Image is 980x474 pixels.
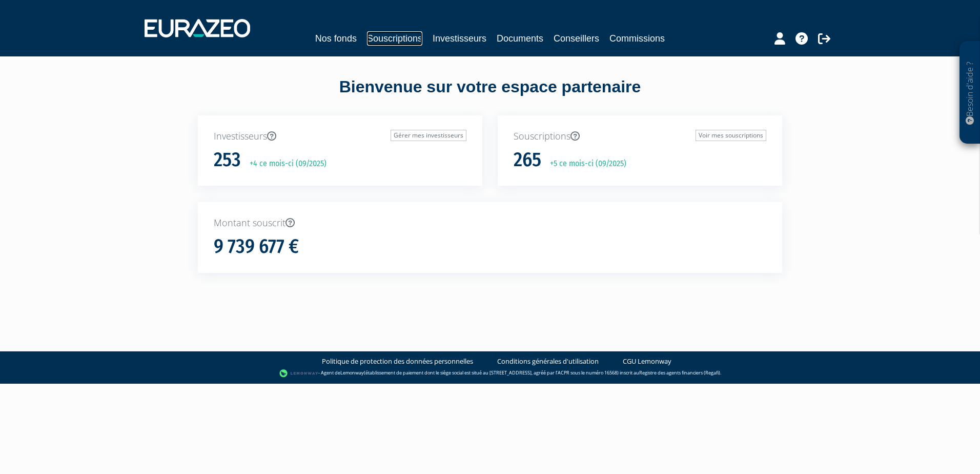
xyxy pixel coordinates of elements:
img: 1732889491-logotype_eurazeo_blanc_rvb.png [145,19,250,37]
a: Registre des agents financiers (Regafi) [639,369,720,376]
a: Commissions [609,31,665,46]
div: - Agent de (établissement de paiement dont le siège social est situé au [STREET_ADDRESS], agréé p... [10,368,970,379]
h1: 253 [214,149,241,171]
a: Lemonway [340,369,364,376]
a: Souscriptions [367,31,422,46]
img: logo-lemonway.png [279,368,319,379]
a: Investisseurs [433,31,486,46]
a: Voir mes souscriptions [696,130,766,141]
a: Nos fonds [315,31,357,46]
a: Documents [497,31,543,46]
a: Conseillers [554,31,599,46]
div: Bienvenue sur votre espace partenaire [190,75,790,115]
p: Souscriptions [514,130,766,143]
a: Politique de protection des données personnelles [322,357,473,366]
a: CGU Lemonway [623,357,671,366]
a: Gérer mes investisseurs [391,130,466,141]
p: Montant souscrit [214,216,766,230]
a: Conditions générales d'utilisation [497,357,599,366]
p: +4 ce mois-ci (09/2025) [242,158,326,170]
p: Besoin d'aide ? [964,47,976,139]
p: +5 ce mois-ci (09/2025) [543,158,626,170]
h1: 9 739 677 € [214,236,299,258]
h1: 265 [514,149,541,171]
p: Investisseurs [214,130,466,143]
